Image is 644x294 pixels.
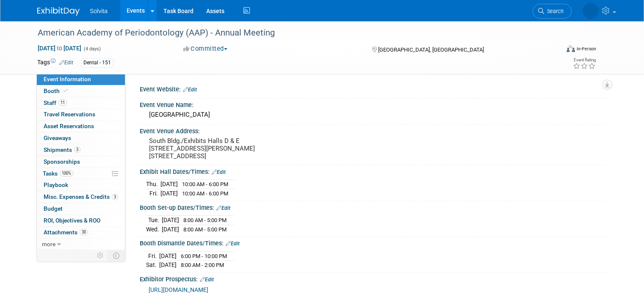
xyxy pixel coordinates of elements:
[55,45,64,52] span: to
[42,241,55,247] span: more
[140,201,607,212] div: Booth Set-up Dates/Times:
[44,181,68,188] span: Playbook
[162,216,179,225] td: [DATE]
[44,123,94,129] span: Asset Reservations
[37,44,82,52] span: [DATE] [DATE]
[146,180,160,189] td: Thu.
[83,46,101,52] span: (4 days)
[182,190,228,197] span: 10:00 AM - 6:00 PM
[112,194,118,200] span: 3
[35,25,549,41] div: American Academy of Periodontology (AAP) - Annual Meeting
[149,286,208,293] a: [URL][DOMAIN_NAME]
[544,8,564,14] span: Search
[149,137,325,160] pre: South Bldg./Exhibits Halls D & E [STREET_ADDRESS][PERSON_NAME] [STREET_ADDRESS]
[90,8,108,14] span: Solvita
[160,180,178,189] td: [DATE]
[146,225,162,234] td: Wed.
[93,250,108,261] td: Personalize Event Tab Strip
[159,251,177,261] td: [DATE]
[567,45,575,52] img: Format-Inperson.png
[146,108,600,121] div: [GEOGRAPHIC_DATA]
[44,99,67,106] span: Staff
[44,158,80,165] span: Sponsorships
[37,109,125,120] a: Travel Reservations
[200,277,214,283] a: Edit
[60,170,73,176] span: 100%
[146,216,162,225] td: Tue.
[44,88,69,94] span: Booth
[44,217,100,224] span: ROI, Objectives & ROO
[140,273,607,284] div: Exhibitor Prospectus:
[162,225,179,234] td: [DATE]
[183,226,227,233] span: 8:00 AM - 5:00 PM
[573,58,596,62] div: Event Rating
[576,46,596,52] div: In-Person
[37,74,125,85] a: Event Information
[140,125,607,135] div: Event Venue Address:
[44,76,91,82] span: Event Information
[44,229,88,236] span: Attachments
[583,3,599,19] img: Celeste Bombick
[37,203,125,214] a: Budget
[146,261,159,269] td: Sat.
[140,237,607,248] div: Booth Dismantle Dates/Times:
[43,170,73,177] span: Tasks
[81,58,113,67] div: Dental - 151
[146,189,160,198] td: Fri.
[44,135,71,141] span: Giveaways
[180,44,231,53] button: Committed
[216,205,230,211] a: Edit
[37,239,125,250] a: more
[64,88,68,93] i: Booth reservation complete
[37,132,125,144] a: Giveaways
[37,58,73,68] td: Tags
[59,60,73,66] a: Edit
[160,189,178,198] td: [DATE]
[146,251,159,261] td: Fri.
[181,262,224,268] span: 8:00 AM - 2:00 PM
[108,250,125,261] td: Toggle Event Tabs
[37,144,125,156] a: Shipments3
[37,121,125,132] a: Asset Reservations
[181,253,227,259] span: 6:00 PM - 10:00 PM
[37,179,125,191] a: Playbook
[74,146,80,153] span: 3
[44,146,80,153] span: Shipments
[182,181,228,187] span: 10:00 AM - 6:00 PM
[159,261,177,269] td: [DATE]
[37,97,125,109] a: Staff11
[80,229,88,235] span: 30
[37,156,125,168] a: Sponsorships
[44,193,118,200] span: Misc. Expenses & Credits
[183,87,197,93] a: Edit
[226,241,240,247] a: Edit
[37,215,125,226] a: ROI, Objectives & ROO
[514,44,596,57] div: Event Format
[37,227,125,238] a: Attachments30
[37,85,125,97] a: Booth
[212,169,226,175] a: Edit
[140,99,607,109] div: Event Venue Name:
[140,165,607,176] div: Exhibit Hall Dates/Times:
[44,111,95,118] span: Travel Reservations
[37,168,125,179] a: Tasks100%
[533,4,572,19] a: Search
[37,7,80,16] img: ExhibitDay
[378,47,484,53] span: [GEOGRAPHIC_DATA], [GEOGRAPHIC_DATA]
[37,191,125,203] a: Misc. Expenses & Credits3
[140,83,607,94] div: Event Website:
[44,205,63,212] span: Budget
[58,99,67,106] span: 11
[183,217,227,223] span: 8:00 AM - 5:00 PM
